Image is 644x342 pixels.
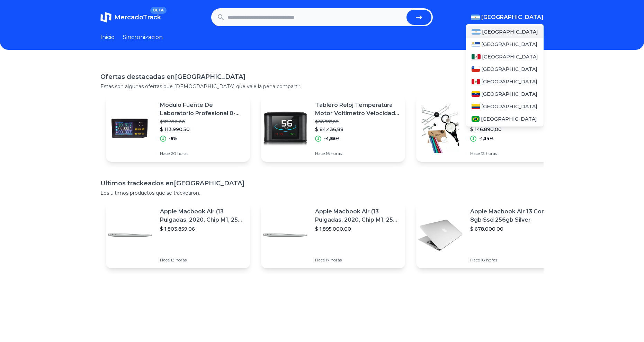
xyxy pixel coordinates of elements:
span: MercadoTrack [114,13,161,21]
p: $ 119.990,00 [160,119,244,124]
img: Argentina [471,15,480,20]
img: Featured image [416,104,465,153]
span: [GEOGRAPHIC_DATA] [481,115,537,122]
h1: Ultimos trackeados en [GEOGRAPHIC_DATA] [100,178,544,188]
p: Hace 17 horas [315,257,400,263]
a: Brasil[GEOGRAPHIC_DATA] [466,113,544,125]
span: [GEOGRAPHIC_DATA] [481,13,544,21]
a: Featured imageApple Macbook Air (13 Pulgadas, 2020, Chip M1, 256 Gb De Ssd, 8 Gb De Ram) - Plata$... [106,202,250,268]
img: Featured image [416,211,465,259]
a: Inicio [100,33,115,41]
img: Featured image [261,211,310,259]
img: Brasil [472,116,480,122]
p: -1,34% [479,136,494,141]
p: $ 1.895.000,00 [315,225,400,232]
a: Uruguay[GEOGRAPHIC_DATA] [466,38,544,50]
span: [GEOGRAPHIC_DATA] [482,28,538,35]
span: [GEOGRAPHIC_DATA] [481,66,537,73]
span: [GEOGRAPHIC_DATA] [482,53,538,60]
p: Hace 16 horas [315,151,400,156]
p: -5% [169,136,177,141]
a: Peru[GEOGRAPHIC_DATA] [466,75,544,88]
img: Venezuela [472,91,480,97]
p: Apple Macbook Air (13 Pulgadas, 2020, Chip M1, 256 Gb De Ssd, 8 Gb De Ram) - Plata [160,207,244,224]
a: Featured imageApple Macbook Air 13 Core I5 8gb Ssd 256gb Silver$ 678.000,00Hace 18 horas [416,202,560,268]
p: Hace 18 horas [470,257,555,263]
a: Argentina[GEOGRAPHIC_DATA] [466,26,544,38]
a: Featured imageOvillador Devanadora Manual + Aguja [PERSON_NAME] De Regalo$ 148.890,00$ 146.890,00... [416,95,560,162]
a: Featured imageTablero Reloj Temperatura Motor Voltimetro Velocidad Obd2$ 88.737,88$ 84.436,88-4,8... [261,95,405,162]
img: Chile [472,66,480,72]
a: Mexico[GEOGRAPHIC_DATA] [466,50,544,63]
p: Los ultimos productos que se trackearon. [100,190,544,196]
h1: Ofertas destacadas en [GEOGRAPHIC_DATA] [100,72,544,82]
p: Tablero Reloj Temperatura Motor Voltimetro Velocidad Obd2 [315,101,400,118]
a: Featured imageModulo Fuente De Laboratorio Profesional 0-60v 0-5a Wdps6005$ 119.990,00$ 113.990,5... [106,95,250,162]
img: Mexico [472,54,481,59]
span: BETA [150,7,167,14]
a: Venezuela[GEOGRAPHIC_DATA] [466,88,544,100]
p: Estas son algunas ofertas que [DEMOGRAPHIC_DATA] que vale la pena compartir. [100,83,544,90]
a: Sincronizacion [123,33,163,41]
img: Colombia [472,104,480,109]
p: $ 146.890,00 [470,126,555,133]
img: Featured image [106,104,154,153]
p: $ 113.990,50 [160,126,244,133]
img: Uruguay [472,41,480,47]
a: Featured imageApple Macbook Air (13 Pulgadas, 2020, Chip M1, 256 Gb De Ssd, 8 Gb De Ram) - Plata$... [261,202,405,268]
span: [GEOGRAPHIC_DATA] [481,103,537,110]
a: Chile[GEOGRAPHIC_DATA] [466,63,544,75]
span: [GEOGRAPHIC_DATA] [481,41,537,48]
p: $ 84.436,88 [315,126,400,133]
p: $ 88.737,88 [315,119,400,124]
p: Hace 13 horas [160,257,244,263]
img: Featured image [106,211,154,259]
img: Argentina [472,29,481,35]
p: Hace 13 horas [470,151,555,156]
img: Featured image [261,104,310,153]
p: Apple Macbook Air 13 Core I5 8gb Ssd 256gb Silver [470,207,555,224]
p: Modulo Fuente De Laboratorio Profesional 0-60v 0-5a Wdps6005 [160,101,244,118]
p: $ 1.803.859,06 [160,225,244,232]
p: Hace 20 horas [160,151,244,156]
p: -4,85% [324,136,340,141]
span: [GEOGRAPHIC_DATA] [481,78,537,85]
a: Colombia[GEOGRAPHIC_DATA] [466,100,544,113]
img: MercadoTrack [100,12,111,23]
a: MercadoTrackBETA [100,12,161,23]
img: Peru [472,79,480,84]
p: $ 678.000,00 [470,225,555,232]
p: Apple Macbook Air (13 Pulgadas, 2020, Chip M1, 256 Gb De Ssd, 8 Gb De Ram) - Plata [315,207,400,224]
button: [GEOGRAPHIC_DATA] [471,13,544,21]
span: [GEOGRAPHIC_DATA] [481,91,537,98]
